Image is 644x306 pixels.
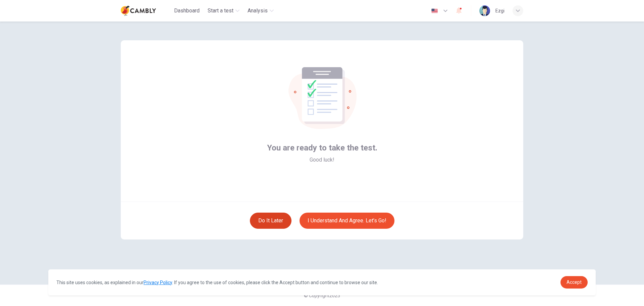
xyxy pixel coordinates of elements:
[250,213,291,229] button: Do it later
[300,213,394,229] button: I understand and agree. Let’s go!
[245,5,276,17] button: Analysis
[248,7,268,15] span: Analysis
[560,276,588,289] a: dismiss cookie message
[171,5,202,17] button: Dashboard
[567,279,582,285] span: Accept
[205,5,242,17] button: Start a test
[430,8,439,13] img: en
[495,7,504,15] div: Ezgi
[56,280,378,285] span: This site uses cookies, as explained in our . If you agree to the use of cookies, please click th...
[304,293,340,298] span: © Copyright 2025
[208,7,233,15] span: Start a test
[144,280,172,285] a: Privacy Policy
[48,269,596,295] div: cookieconsent
[121,4,171,17] a: Cambly logo
[121,4,156,17] img: Cambly logo
[174,7,200,15] span: Dashboard
[267,142,377,153] span: You are ready to take the test.
[310,156,334,164] span: Good luck!
[479,5,490,16] img: Profile picture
